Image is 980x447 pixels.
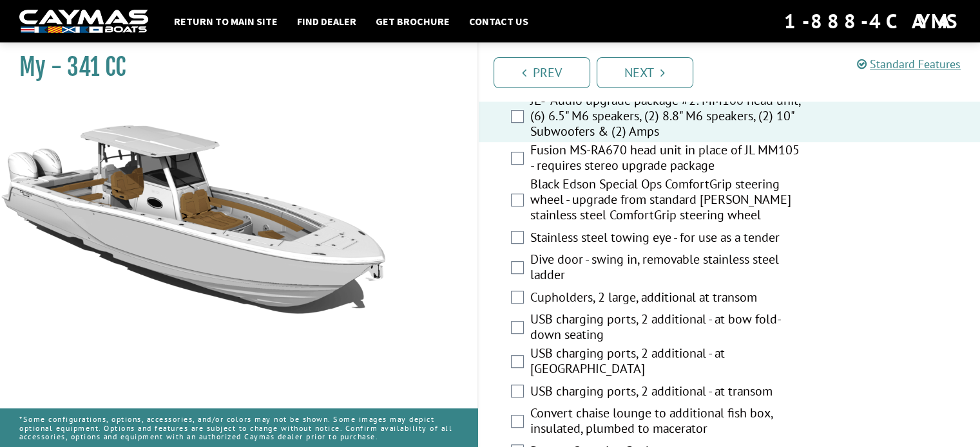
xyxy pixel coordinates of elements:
label: Black Edson Special Ops ComfortGrip steering wheel - upgrade from standard [PERSON_NAME] stainles... [530,176,800,226]
a: Get Brochure [369,13,456,30]
a: Contact Us [463,13,535,30]
label: Cupholders, 2 large, additional at transom [530,289,800,308]
a: Return to main site [168,13,284,30]
a: Standard Features [857,57,961,71]
label: Dive door - swing in, removable stainless steel ladder [530,251,800,286]
a: Next [597,57,693,88]
a: Prev [494,57,590,88]
label: USB charging ports, 2 additional - at transom [530,383,800,402]
label: Convert chaise lounge to additional fish box, insulated, plumbed to macerator [530,405,800,439]
a: Find Dealer [291,13,363,30]
label: Fusion MS-RA670 head unit in place of JL MM105 - requires stereo upgrade package [530,142,800,176]
label: USB charging ports, 2 additional - at [GEOGRAPHIC_DATA] [530,345,800,379]
label: Stainless steel towing eye - for use as a tender [530,230,800,248]
div: 1-888-4CAYMAS [784,7,961,35]
img: white-logo-c9c8dbefe5ff5ceceb0f0178aa75bf4bb51f6bca0971e226c86eb53dfe498488.png [19,10,148,33]
label: USB charging ports, 2 additional - at bow fold-down seating [530,311,800,345]
label: JL® Audio upgrade package #2: MM100 head unit, (6) 6.5" M6 speakers, (2) 8.8" M6 speakers, (2) 10... [530,93,800,142]
p: *Some configurations, options, accessories, and/or colors may not be shown. Some images may depic... [19,408,458,447]
h1: My - 341 CC [19,53,445,82]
